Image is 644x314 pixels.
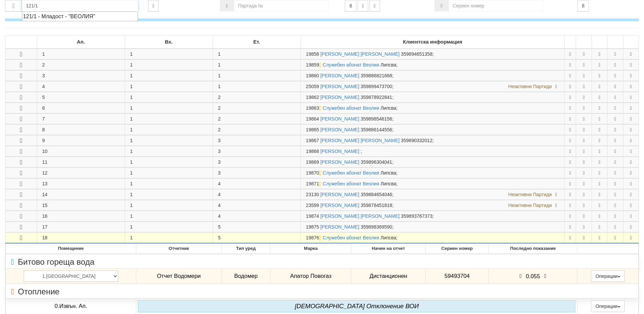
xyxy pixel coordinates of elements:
span: Партида № [306,235,323,240]
span: Партида № [306,51,319,57]
td: : No sort applied, sorting is disabled [576,35,592,49]
th: Последно показание [488,244,577,254]
td: 1 [125,114,213,124]
span: Отчет Водомери [157,273,200,279]
td: 4 [37,81,125,92]
button: Операции [591,270,625,282]
span: Партида № [306,73,319,78]
span: 359896304041 [361,159,392,165]
span: 359898369590 [361,224,392,230]
span: Неактивни Партиди [508,203,552,208]
b: Клиентска информация [403,39,462,45]
span: Липсва [380,105,396,111]
span: Партида № [306,203,319,208]
span: 359884654046 [361,192,392,197]
td: 1 [125,49,213,59]
td: 1 [125,200,213,211]
td: ; [301,168,564,178]
b: Ет. [253,39,260,45]
span: Партида № [306,105,323,111]
td: 11 [37,157,125,167]
td: ; [301,125,564,135]
td: 1 [125,211,213,221]
span: Партида № [306,224,319,230]
span: 2 [218,116,221,122]
span: 359898546156 [361,116,392,122]
span: Партида № [306,138,319,143]
th: Отчетник [136,244,221,254]
b: Ап. [77,39,85,45]
span: Партида № [306,116,319,122]
td: 1 [125,168,213,178]
b: Вх. [165,39,173,45]
td: 1 [125,222,213,232]
span: 3 [218,159,221,165]
td: 1 [125,92,213,103]
td: Клиентска информация: No sort applied, sorting is disabled [301,35,564,49]
span: 359878922841 [361,95,392,100]
a: [PERSON_NAME] [320,127,359,132]
span: 1 [218,62,221,68]
td: : No sort applied, sorting is disabled [623,35,639,49]
td: 1 [125,135,213,146]
span: 2 [218,95,221,100]
td: Водомер [221,268,270,284]
span: Неактивни Партиди [508,192,552,197]
span: 1 [218,73,221,78]
td: 16 [37,211,125,221]
a: [PERSON_NAME] [320,192,359,197]
td: 1 [125,233,213,243]
span: Партида № [306,192,319,197]
span: Партида № [306,84,319,89]
a: [PERSON_NAME] [320,95,359,100]
td: Ап.: No sort applied, sorting is disabled [37,35,125,49]
td: 1 [37,49,125,59]
span: 359893767373 [401,213,432,219]
th: Помещение [6,244,136,254]
td: 15 [37,200,125,211]
td: ; [301,135,564,146]
a: [PERSON_NAME] [PERSON_NAME] [320,213,400,219]
span: 359878451818 [361,203,392,208]
span: Липсва [380,170,396,176]
span: 4 [218,181,221,186]
td: 9 [37,135,125,146]
span: Партида № [306,95,319,100]
td: 2 [37,60,125,70]
a: [PERSON_NAME] [320,149,359,154]
td: 12 [37,168,125,178]
span: 1 [218,51,221,57]
a: Служебен абонат Веолия [323,170,379,176]
span: 2 [218,127,221,132]
td: 14 [37,189,125,200]
a: [PERSON_NAME] [320,224,359,230]
span: 359886821668 [361,73,392,78]
td: ; [301,49,564,59]
td: 1 [125,81,213,92]
span: 59493704 [445,273,470,279]
td: 1 [125,189,213,200]
td: 7 [37,114,125,124]
a: [PERSON_NAME] [320,203,359,208]
span: Отопление [7,287,59,296]
span: Партида № [306,170,323,176]
button: Операции [591,300,625,312]
span: Партида № [306,213,319,219]
td: ; [301,71,564,81]
td: ; [301,114,564,124]
td: 1 [125,125,213,135]
span: 5 [218,224,221,230]
span: 359894651358 [401,51,432,57]
td: 1 [125,179,213,189]
td: : No sort applied, sorting is disabled [565,35,576,49]
span: 3 [218,149,221,154]
span: 359899473700 [361,84,392,89]
td: 10 [37,146,125,157]
span: 359890332012 [401,138,432,143]
td: 1 [125,103,213,113]
a: Служебен абонат Веолия [323,181,379,186]
span: Липсва [380,181,396,186]
td: ; [301,189,564,200]
div: 121/1 - Младост - "ВЕОЛИЯ" [23,12,137,20]
td: 13 [37,179,125,189]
